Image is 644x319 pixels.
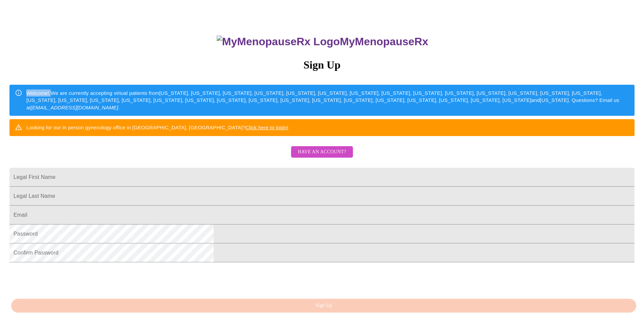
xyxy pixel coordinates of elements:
img: MyMenopauseRx Logo [217,35,340,48]
em: [EMAIL_ADDRESS][DOMAIN_NAME] [31,105,118,110]
a: Have an account? [289,154,355,159]
div: Looking for our in person gynecology office in [GEOGRAPHIC_DATA], [GEOGRAPHIC_DATA]? [26,121,288,134]
a: Click here to login! [245,125,288,130]
span: Have an account? [298,148,346,156]
h3: Sign Up [9,59,635,71]
div: Welcome! We are currently accepting virtual patients from [US_STATE], [US_STATE], [US_STATE], [US... [26,87,629,114]
h3: MyMenopauseRx [10,35,635,48]
button: Have an account? [291,146,353,158]
iframe: reCAPTCHA [9,266,112,292]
